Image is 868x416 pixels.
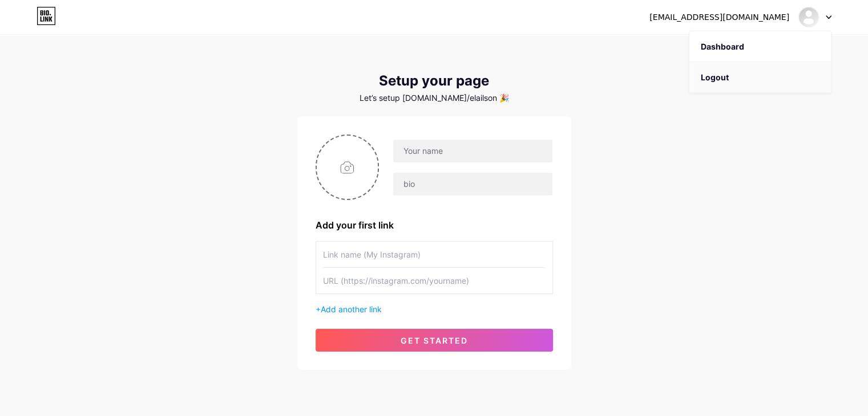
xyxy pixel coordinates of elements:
span: get started [401,336,468,345]
div: + [316,303,553,315]
button: get started [316,329,553,352]
span: Add another link [321,304,382,314]
input: bio [393,173,552,195]
input: Your name [393,140,552,162]
input: Link name (My Instagram) [323,242,546,267]
div: Setup your page [297,73,571,89]
div: Let’s setup [DOMAIN_NAME]/elailson 🎉 [297,93,571,103]
div: Add your first link [316,218,553,232]
a: Dashboard [689,31,831,62]
input: URL (https://instagram.com/yourname) [323,268,546,293]
img: Elailson Mendes [798,6,819,28]
div: [EMAIL_ADDRESS][DOMAIN_NAME] [649,11,789,23]
li: Logout [689,62,831,93]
